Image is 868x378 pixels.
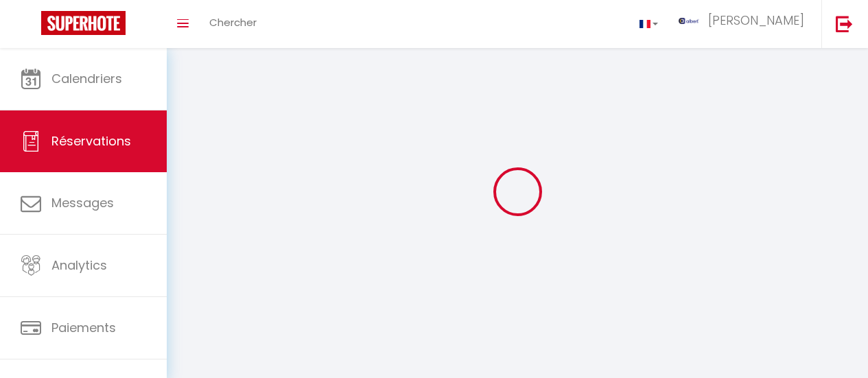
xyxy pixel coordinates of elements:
img: Super Booking [41,11,126,35]
img: logout [836,15,853,32]
span: Analytics [51,257,107,274]
span: Réservations [51,132,131,150]
span: Chercher [209,15,257,29]
span: Calendriers [51,70,122,87]
iframe: LiveChat chat widget [810,320,868,378]
span: Messages [51,194,114,211]
span: Paiements [51,319,116,336]
span: [PERSON_NAME] [708,12,804,29]
img: ... [679,18,699,24]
